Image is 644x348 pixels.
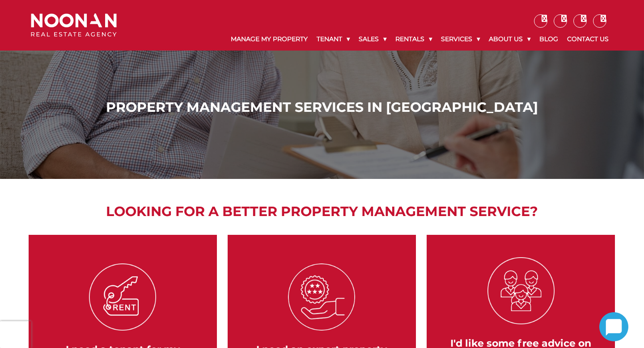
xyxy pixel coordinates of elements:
[535,28,563,51] a: Blog
[436,28,484,51] a: Services
[31,13,117,37] img: Noonan Real Estate Agency
[312,28,354,51] a: Tenant
[33,99,611,115] h1: Property Management Services in [GEOGRAPHIC_DATA]
[24,201,620,221] h2: Looking for a better property management service?
[354,28,391,51] a: Sales
[226,28,312,51] a: Manage My Property
[484,28,535,51] a: About Us
[563,28,613,51] a: Contact Us
[391,28,436,51] a: Rentals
